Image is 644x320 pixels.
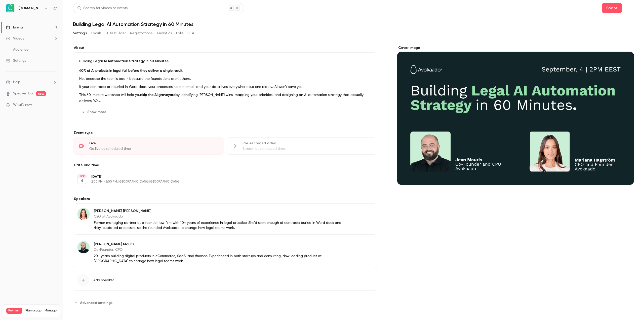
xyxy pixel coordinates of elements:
[36,91,46,96] span: new
[6,80,57,85] li: help-dropdown-opener
[106,29,126,37] button: UTM builder
[78,174,87,178] div: SEP
[6,47,28,52] div: Audience
[73,29,87,37] button: Settings
[6,4,14,12] img: Avokaado.io
[73,237,377,268] div: Jean Mauris[PERSON_NAME] MaurisCo-Founder, CPO20+ years building digital products in eCommerce, S...
[73,137,224,155] div: LiveGo live at scheduled time
[73,203,377,235] div: Mariana Hagström[PERSON_NAME] [PERSON_NAME]CEO at AvokaadoFormer managing partner at a top-tier l...
[141,93,176,97] strong: skip the AI graveyard
[397,45,634,50] label: Cover image
[6,58,26,63] div: Settings
[77,208,90,220] img: Mariana Hagström
[187,29,194,37] button: CTA
[73,130,377,135] p: Event type
[94,214,344,219] p: CEO at Avokaado
[79,76,371,82] p: Not because the tech is bad - because the foundations aren’t there.
[89,146,218,151] div: Go live at scheduled time
[73,45,377,50] label: About
[243,146,371,151] div: Stream at scheduled time
[79,59,371,64] p: Building Legal AI Automation Strategy in 60 Minutes
[25,309,42,313] span: Plan usage
[91,180,350,184] p: 2:00 PM - 3:00 PM, [GEOGRAPHIC_DATA]/[GEOGRAPHIC_DATA]
[91,174,350,179] p: [DATE]
[19,6,42,11] h6: [DOMAIN_NAME]
[91,29,101,37] button: Emails
[79,69,183,73] strong: 40% of AI projects in legal fail before they deliver a single result.
[73,299,115,307] button: Advanced settings
[73,196,377,201] label: Speakers
[94,254,344,264] p: 20+ years building digital products in eCommerce, SaaS, and finance. Experienced in both startups...
[73,163,377,168] label: Date and time
[79,84,371,90] p: If your contracts are buried in Word docs, your processes hide in email, and your data lives ever...
[602,3,622,13] button: Share
[93,278,114,283] span: Add speaker
[397,45,634,185] section: Cover image
[94,208,344,214] p: [PERSON_NAME] [PERSON_NAME]
[73,270,377,291] button: Add speaker
[6,25,23,30] div: Events
[77,6,128,11] div: Search for videos or events
[94,247,344,252] p: Co-Founder, CPO
[243,141,371,146] div: Pre-recorded video
[73,299,377,307] section: Advanced settings
[13,91,33,96] a: SpeakerHub
[156,29,172,37] button: Analytics
[13,102,32,108] span: What's new
[79,92,371,104] p: This 60-minute workshop will help you by identifying [PERSON_NAME] wins, mapping your priorities,...
[80,300,112,305] span: Advanced settings
[6,36,24,41] div: Videos
[130,29,152,37] button: Registrations
[73,21,634,27] h1: Building Legal AI Automation Strategy in 60 Minutes
[94,242,344,247] p: [PERSON_NAME] Mauris
[6,308,22,314] span: Premium
[79,108,109,116] button: Show more
[94,220,344,230] p: Former managing partner at a top-tier law firm with 10+ years of experience in legal practice. Sh...
[176,29,183,37] button: Polls
[89,141,218,146] div: Live
[77,241,90,253] img: Jean Mauris
[45,309,57,313] a: Manage
[13,80,20,85] span: Help
[226,137,377,155] div: Pre-recorded videoStream at scheduled time
[81,178,84,183] p: 4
